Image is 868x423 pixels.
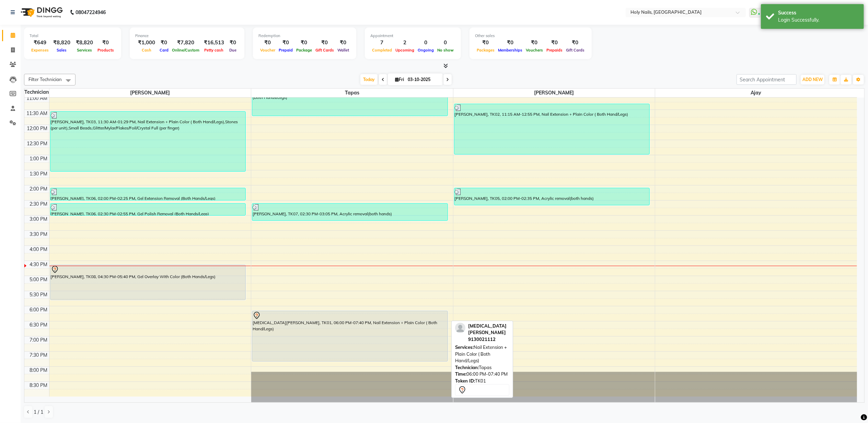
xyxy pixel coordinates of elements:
[28,382,49,389] div: 8:30 PM
[203,48,225,53] span: Petty cash
[294,39,314,47] div: ₹0
[228,48,238,53] span: Due
[28,231,49,238] div: 3:30 PM
[406,75,440,85] input: 2025-10-03
[26,140,49,147] div: 12:30 PM
[737,74,797,85] input: Search Appointment
[24,89,49,96] div: Technician
[135,33,239,39] div: Finance
[258,33,351,39] div: Redemption
[28,170,49,178] div: 1:30 PM
[73,39,96,47] div: ₹8,820
[18,3,65,22] img: logo
[50,39,73,47] div: ₹8,820
[28,155,49,162] div: 1:00 PM
[28,216,49,223] div: 3:00 PM
[158,48,170,53] span: Card
[455,344,507,363] span: Nail Extension + Plain Color ( Both Hand/Legs)
[336,48,351,53] span: Wallet
[454,104,650,154] div: [PERSON_NAME], TK02, 11:15 AM-12:55 PM, Nail Extension + Plain Color ( Both Hand/Legs)
[455,323,465,333] img: profile
[28,246,49,253] div: 4:00 PM
[30,39,50,47] div: ₹649
[393,77,406,82] span: Fri
[564,48,586,53] span: Gift Cards
[170,48,201,53] span: Online/Custom
[258,39,277,47] div: ₹0
[49,89,251,97] span: [PERSON_NAME]
[26,125,49,132] div: 12:00 PM
[436,39,455,47] div: 0
[140,48,153,53] span: Cash
[28,291,49,298] div: 5:30 PM
[55,48,69,53] span: Sales
[28,336,49,344] div: 7:00 PM
[468,323,507,335] span: [MEDICAL_DATA][PERSON_NAME]
[370,33,455,39] div: Appointment
[158,39,170,47] div: ₹0
[170,39,201,47] div: ₹7,820
[28,321,49,329] div: 6:30 PM
[28,77,62,82] span: Filter Technician
[394,48,416,53] span: Upcoming
[455,344,474,350] span: Services:
[455,378,475,384] span: Token ID:
[258,48,277,53] span: Voucher
[28,185,49,193] div: 2:00 PM
[360,74,378,85] span: Today
[455,364,509,371] div: Tapas
[50,204,246,215] div: [PERSON_NAME], TK06, 02:30 PM-02:55 PM, Gel Polish Removal (Both Hands/Legs)
[252,311,448,361] div: [MEDICAL_DATA][PERSON_NAME], TK01, 06:00 PM-07:40 PM, Nail Extension + Plain Color ( Both Hand/Legs)
[801,75,824,84] button: ADD NEW
[252,81,448,116] div: [PERSON_NAME], TK04, 10:30 AM-11:40 AM, Gel Polish-Shellac (Both Hands/Legs),Gel Polish Removal (...
[28,201,49,208] div: 2:30 PM
[416,39,436,47] div: 0
[453,89,655,97] span: [PERSON_NAME]
[655,89,857,97] span: Ajay
[277,48,294,53] span: Prepaid
[277,39,294,47] div: ₹0
[475,33,586,39] div: Other sales
[50,265,246,300] div: [PERSON_NAME], TK08, 04:30 PM-05:40 PM, Gel Overlay With Color (Both Hands/Legs)
[314,48,336,53] span: Gift Cards
[524,48,545,53] span: Vouchers
[455,371,509,378] div: 06:00 PM-07:40 PM
[28,352,49,359] div: 7:30 PM
[394,39,416,47] div: 2
[496,48,524,53] span: Memberships
[455,378,509,385] div: TK01
[28,306,49,313] div: 6:00 PM
[455,371,466,377] span: Time:
[294,48,314,53] span: Package
[28,367,49,374] div: 8:00 PM
[314,39,336,47] div: ₹0
[252,204,448,220] div: [PERSON_NAME], TK07, 02:30 PM-03:05 PM, Acrylic removal(both hands)
[778,16,859,24] div: Login Successfully.
[778,9,859,16] div: Success
[201,39,227,47] div: ₹16,513
[28,261,49,268] div: 4:30 PM
[227,39,239,47] div: ₹0
[496,39,524,47] div: ₹0
[370,39,394,47] div: 7
[524,39,545,47] div: ₹0
[416,48,436,53] span: Ongoing
[96,48,116,53] span: Products
[135,39,158,47] div: ₹1,000
[34,409,43,416] span: 1 / 1
[30,33,116,39] div: Total
[30,48,50,53] span: Expenses
[454,188,650,205] div: [PERSON_NAME], TK05, 02:00 PM-02:35 PM, Acrylic removal(both hands)
[564,39,586,47] div: ₹0
[475,48,496,53] span: Packages
[370,48,394,53] span: Completed
[455,365,479,370] span: Technician:
[50,188,246,200] div: [PERSON_NAME], TK06, 02:00 PM-02:25 PM, Gel Extension Removal (Both Hands/Legs)
[468,336,509,343] div: 9130021112
[802,77,823,82] span: ADD NEW
[545,48,564,53] span: Prepaids
[475,39,496,47] div: ₹0
[251,89,453,97] span: Tapas
[436,48,455,53] span: No show
[25,110,49,117] div: 11:30 AM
